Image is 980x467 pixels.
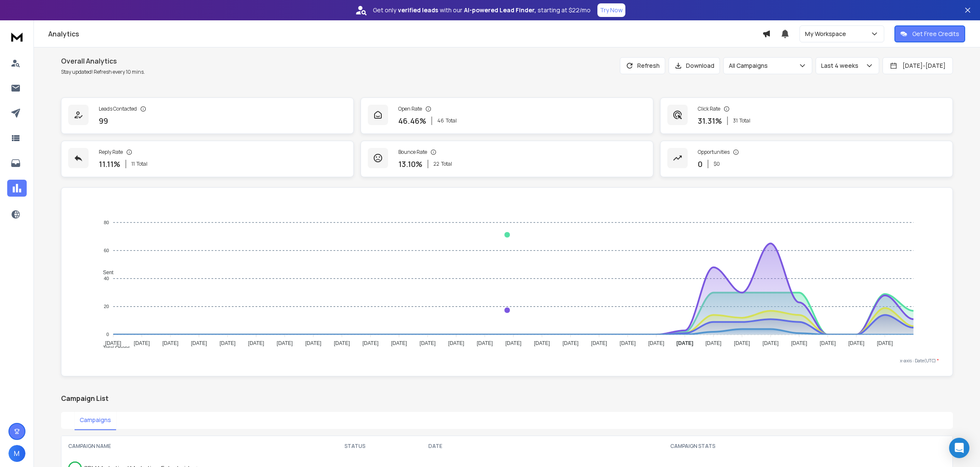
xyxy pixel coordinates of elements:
tspan: [DATE] [333,340,350,346]
p: Get only with our starting at $22/mo [373,6,591,14]
tspan: [DATE] [534,340,550,346]
a: Leads Contacted99 [61,97,354,134]
tspan: [DATE] [877,340,893,346]
p: Leads Contacted [99,106,137,112]
span: 22 [433,161,439,167]
strong: AI-powered Lead Finder, [464,6,536,14]
tspan: [DATE] [791,340,807,346]
tspan: [DATE] [734,340,750,346]
p: My Workspace [805,30,850,38]
p: Download [686,61,714,70]
button: [DATE]-[DATE] [883,57,953,74]
tspan: [DATE] [362,340,378,346]
span: Total [446,117,457,124]
h1: Analytics [48,29,762,39]
p: Bounce Rate [398,149,427,156]
tspan: [DATE] [591,340,607,346]
p: Reply Rate [99,149,123,156]
p: Opportunities [698,149,730,156]
p: 13.10 % [398,158,422,170]
p: 11.11 % [99,158,120,170]
tspan: 60 [103,248,108,253]
tspan: [DATE] [848,340,864,346]
strong: verified leads [398,6,438,14]
tspan: [DATE] [819,340,836,346]
p: 46.46 % [398,115,426,127]
button: Refresh [620,57,665,74]
p: All Campaigns [729,61,771,70]
button: Try Now [597,3,625,17]
tspan: [DATE] [505,340,521,346]
th: CAMPAIGN NAME [61,436,319,456]
span: 46 [437,117,444,124]
th: STATUS [319,436,390,456]
tspan: [DATE] [562,340,578,346]
div: Open Intercom Messenger [949,438,969,458]
a: Click Rate31.31%31Total [660,97,953,134]
span: Total [441,161,452,167]
h2: Campaign List [61,393,953,403]
tspan: [DATE] [676,340,693,346]
span: 31 [733,117,738,124]
p: Last 4 weeks [821,61,862,70]
tspan: [DATE] [219,340,236,346]
a: Bounce Rate13.10%22Total [361,141,653,177]
span: Total [739,117,750,124]
p: 99 [99,115,108,127]
p: 31.31 % [698,115,722,127]
tspan: [DATE] [762,340,778,346]
tspan: [DATE] [248,340,264,346]
tspan: [DATE] [391,340,407,346]
tspan: 20 [103,304,108,309]
span: Total Opens [97,345,130,351]
tspan: [DATE] [191,340,207,346]
tspan: [DATE] [477,340,493,346]
th: CAMPAIGN STATS [480,436,906,456]
p: Stay updated! Refresh every 10 mins. [61,69,145,75]
tspan: [DATE] [419,340,436,346]
p: Refresh [637,61,660,70]
th: DATE [390,436,480,456]
tspan: [DATE] [277,340,293,346]
button: M [8,445,25,462]
h1: Overall Analytics [61,56,145,66]
tspan: 40 [103,276,108,281]
tspan: [DATE] [648,340,664,346]
tspan: [DATE] [305,340,321,346]
button: Download [669,57,720,74]
tspan: [DATE] [162,340,178,346]
p: Try Now [600,6,623,14]
p: $ 0 [713,161,720,167]
p: 0 [698,158,702,170]
tspan: 80 [103,220,108,225]
tspan: [DATE] [448,340,464,346]
img: logo [8,29,25,44]
span: Sent [97,270,114,275]
tspan: 0 [106,332,109,337]
p: x-axis : Date(UTC) [75,358,939,364]
a: Open Rate46.46%46Total [361,97,653,134]
p: Get Free Credits [912,30,959,38]
span: 11 [131,161,135,167]
tspan: [DATE] [133,340,150,346]
tspan: [DATE] [705,340,721,346]
tspan: [DATE] [619,340,636,346]
a: Reply Rate11.11%11Total [61,141,354,177]
button: Campaigns [75,411,116,430]
p: Open Rate [398,106,422,112]
button: Get Free Credits [894,25,965,42]
span: Total [136,161,147,167]
a: Opportunities0$0 [660,141,953,177]
tspan: [DATE] [105,340,121,346]
p: Click Rate [698,106,720,112]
